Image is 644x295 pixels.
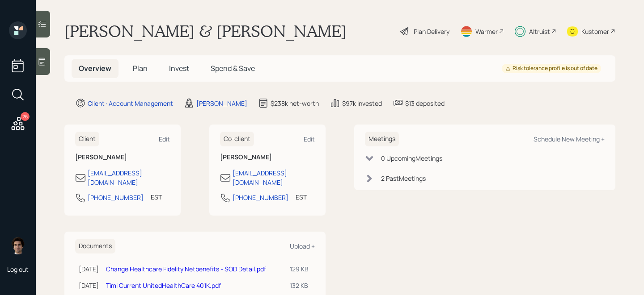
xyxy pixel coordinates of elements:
[475,27,498,36] div: Warmer
[505,65,597,72] div: Risk tolerance profile is out of date
[220,154,315,161] h6: [PERSON_NAME]
[342,99,382,108] div: $97k invested
[290,264,311,274] div: 129 KB
[88,99,173,108] div: Client · Account Management
[159,135,170,143] div: Edit
[233,168,315,187] div: [EMAIL_ADDRESS][DOMAIN_NAME]
[290,281,311,290] div: 132 KB
[79,281,99,290] div: [DATE]
[79,264,99,274] div: [DATE]
[196,99,247,108] div: [PERSON_NAME]
[211,63,255,73] span: Spend & Save
[290,242,315,250] div: Upload +
[220,132,254,146] h6: Co-client
[581,27,609,36] div: Kustomer
[405,99,445,108] div: $13 deposited
[133,63,148,73] span: Plan
[381,154,442,163] div: 0 Upcoming Meeting s
[381,174,426,183] div: 2 Past Meeting s
[296,192,307,202] div: EST
[9,237,27,254] img: harrison-schaefer-headshot-2.png
[106,265,266,273] a: Change Healthcare Fidelity Netbenefits - SOD Detail.pdf
[304,135,315,143] div: Edit
[271,99,319,108] div: $238k net-worth
[64,21,347,41] h1: [PERSON_NAME] & [PERSON_NAME]
[75,239,115,253] h6: Documents
[365,132,399,146] h6: Meetings
[151,192,162,202] div: EST
[88,168,170,187] div: [EMAIL_ADDRESS][DOMAIN_NAME]
[414,27,449,36] div: Plan Delivery
[79,63,111,73] span: Overview
[75,132,99,146] h6: Client
[169,63,189,73] span: Invest
[88,193,144,202] div: [PHONE_NUMBER]
[21,112,30,121] div: 26
[75,154,170,161] h6: [PERSON_NAME]
[106,281,221,290] a: Timi Current UnitedHealthCare 401K.pdf
[233,193,288,202] div: [PHONE_NUMBER]
[7,265,29,274] div: Log out
[529,27,550,36] div: Altruist
[534,135,605,143] div: Schedule New Meeting +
